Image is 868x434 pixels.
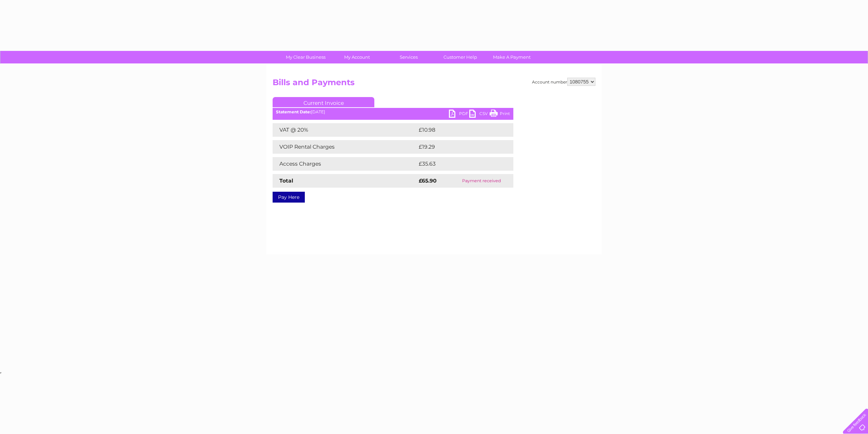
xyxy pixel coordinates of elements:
td: £35.63 [417,157,499,171]
td: Access Charges [273,157,417,171]
a: Pay Here [273,192,305,203]
a: My Clear Business [278,51,334,63]
a: CSV [469,110,490,119]
a: PDF [449,110,469,119]
td: VAT @ 20% [273,123,417,137]
strong: Total [279,177,293,184]
a: Make A Payment [484,51,540,63]
b: Statement Date: [276,109,311,114]
td: £10.98 [417,123,499,137]
td: VOIP Rental Charges [273,140,417,154]
td: £19.29 [417,140,499,154]
a: Services [381,51,437,63]
h2: Bills and Payments [273,78,595,91]
a: Print [490,110,510,119]
a: Current Invoice [273,97,374,107]
div: [DATE] [273,110,513,114]
a: My Account [329,51,385,63]
div: Account number [532,78,595,86]
strong: £65.90 [419,177,437,184]
a: Customer Help [432,51,488,63]
td: Payment received [450,174,513,188]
